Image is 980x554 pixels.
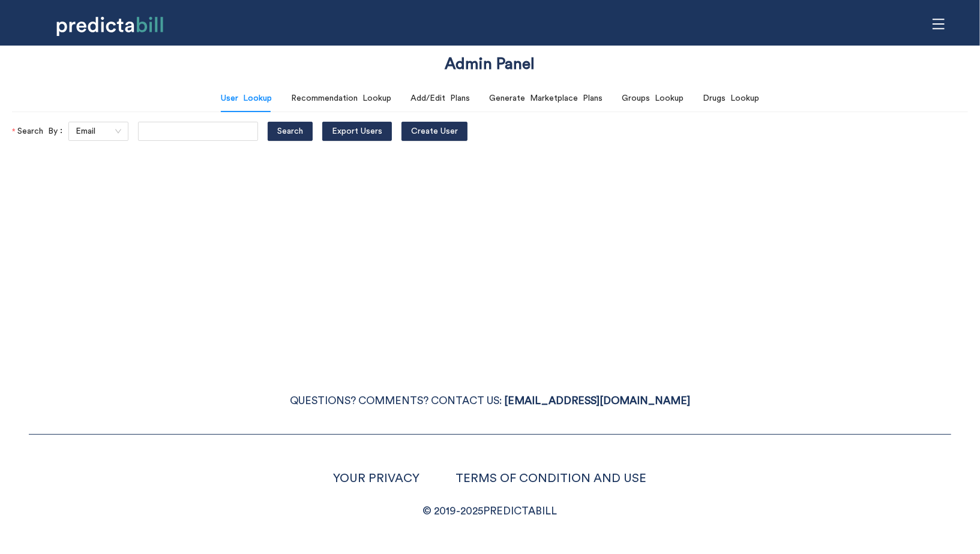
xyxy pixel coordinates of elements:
div: Drugs Lookup [703,92,759,105]
h1: Admin Panel [445,53,535,76]
a: YOUR PRIVACY [334,472,420,484]
div: User Lookup [221,92,272,105]
a: TERMS OF CONDITION AND USE [456,472,647,484]
div: Add/Edit Plans [410,92,470,105]
a: [EMAIL_ADDRESS][DOMAIN_NAME] [504,396,690,406]
span: Export Users [332,125,382,138]
span: menu [927,13,950,35]
label: Search By [12,122,68,141]
div: Generate Marketplace Plans [489,92,603,105]
span: Search [277,125,303,138]
div: Groups Lookup [622,92,684,105]
p: QUESTIONS? COMMENTS? CONTACT US: [29,392,951,410]
span: Email [76,122,121,140]
span: Create User [411,125,458,138]
button: Export Users [322,122,392,141]
div: Recommendation Lookup [291,92,391,105]
button: Search [268,122,313,141]
p: © 2019- 2025 PREDICTABILL [29,502,951,520]
button: Create User [401,122,467,141]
